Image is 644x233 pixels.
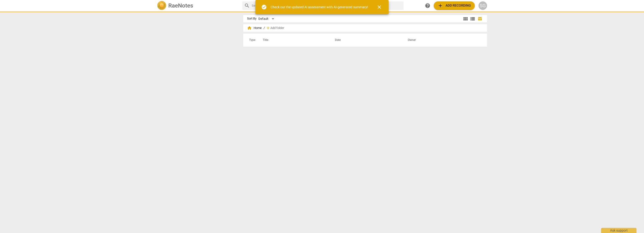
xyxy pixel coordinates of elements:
[601,228,636,233] div: Ask support
[157,1,166,10] img: Logo
[261,4,267,10] span: check_circle
[245,34,257,47] th: Type
[247,26,262,30] span: Home
[462,15,469,22] button: Tile view
[247,26,252,30] span: home
[438,3,443,8] span: add
[157,1,239,10] a: LogoRaeNotes
[258,15,276,23] div: Default
[168,2,193,9] h2: RaeNotes
[247,17,256,20] div: Sort By
[402,34,482,47] th: Owner
[476,15,483,22] button: Table view
[374,1,385,13] button: Close
[271,5,368,10] div: Check out the updated AI assessment with AI-generated summary!
[479,1,487,10] button: SG
[434,1,475,10] button: Upload
[270,26,284,30] span: Add folder
[329,34,402,47] th: Date
[264,26,265,30] span: /
[470,16,475,22] span: view_list
[469,15,476,22] button: List view
[266,26,270,30] span: add
[252,2,402,9] input: Search
[257,34,329,47] th: Title
[438,3,471,8] span: Add recording
[463,16,468,22] span: view_module
[376,4,382,10] span: close
[478,16,482,21] span: table_chart
[423,1,432,10] a: Help
[244,3,250,8] span: search
[425,3,430,8] span: help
